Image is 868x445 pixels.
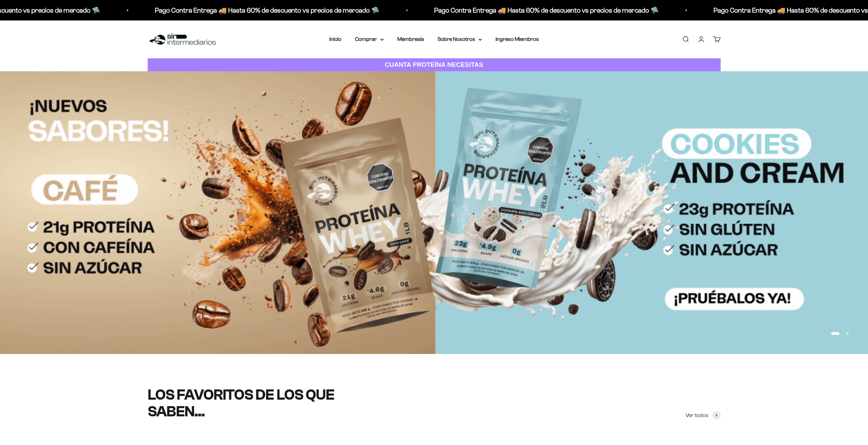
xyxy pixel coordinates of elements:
[155,5,380,16] p: Pago Contra Entrega 🚚 Hasta 60% de descuento vs precios de mercado 🛸
[438,35,482,44] summary: Sobre Nosotros
[355,35,384,44] summary: Comprar
[385,61,483,68] strong: CUANTA PROTEÍNA NECESITAS
[434,5,659,16] p: Pago Contra Entrega 🚚 Hasta 60% de descuento vs precios de mercado 🛸
[496,36,539,42] a: Ingreso Miembros
[686,411,708,420] span: Ver todos
[397,36,424,42] a: Membresía
[686,411,721,420] a: Ver todos
[148,386,335,419] split-lines: LOS FAVORITOS DE LOS QUE SABEN...
[148,58,721,72] a: CUANTA PROTEÍNA NECESITAS
[329,36,341,42] a: Inicio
